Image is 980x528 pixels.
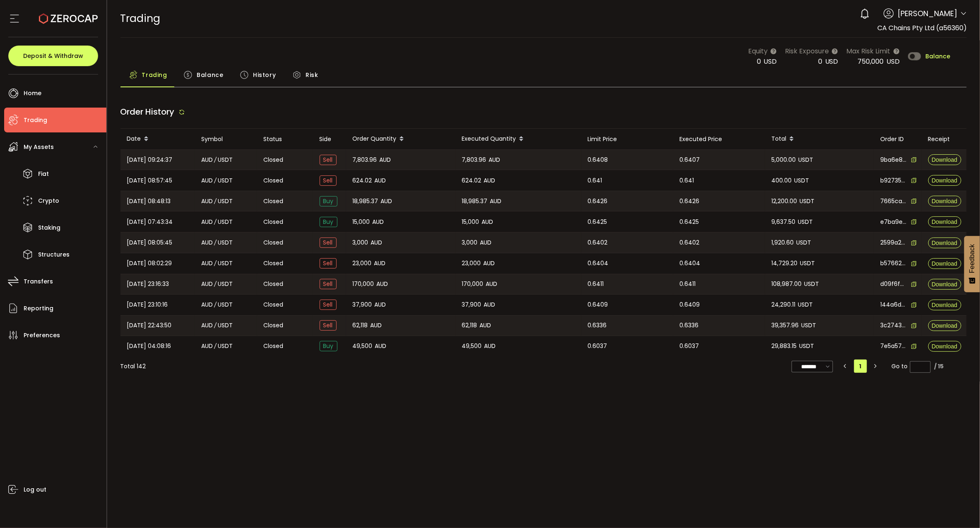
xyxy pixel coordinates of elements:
[264,218,284,226] span: Closed
[320,175,337,186] span: Sell
[214,197,217,206] em: /
[462,197,488,206] span: 18,985.37
[462,217,479,227] span: 15,000
[922,134,967,144] div: Receipt
[925,53,950,59] span: Balance
[772,238,794,247] span: 1,920.60
[320,258,337,269] span: Sell
[264,342,284,350] span: Closed
[264,321,284,330] span: Closed
[932,240,957,246] span: Download
[928,300,961,310] button: Download
[375,176,386,185] span: AUD
[353,300,372,310] span: 37,900
[928,196,961,206] button: Download
[374,259,386,268] span: AUD
[932,198,957,204] span: Download
[772,321,799,330] span: 39,357.96
[455,132,581,146] div: Executed Quantity
[480,238,492,247] span: AUD
[127,238,173,247] span: [DATE] 08:05:45
[749,46,768,56] span: Equity
[928,258,961,269] button: Download
[932,219,957,225] span: Download
[214,259,217,268] em: /
[120,106,175,118] span: Order History
[264,156,284,164] span: Closed
[673,134,765,144] div: Executed Price
[928,154,961,165] button: Download
[380,155,391,165] span: AUD
[320,279,337,289] span: Sell
[320,238,337,248] span: Sell
[202,155,213,165] span: AUD
[757,57,761,66] span: 0
[588,341,607,351] span: 0.6037
[214,176,217,185] em: /
[346,132,455,146] div: Order Quantity
[932,157,957,163] span: Download
[881,197,907,206] span: 7665ca89-7554-493f-af95-32222863dfaa
[480,321,491,330] span: AUD
[214,155,217,165] em: /
[313,134,346,144] div: Side
[24,302,53,314] span: Reporting
[798,217,813,227] span: USDT
[127,197,171,206] span: [DATE] 08:48:13
[218,238,233,247] span: USDT
[127,321,172,330] span: [DATE] 22:43:50
[218,279,233,289] span: USDT
[353,321,368,330] span: 62,118
[484,341,496,351] span: AUD
[120,362,146,371] div: Total 142
[588,321,607,330] span: 0.6336
[375,341,387,351] span: AUD
[24,484,46,496] span: Log out
[353,197,378,206] span: 18,985.37
[799,155,814,165] span: USDT
[928,238,961,248] button: Download
[932,343,957,349] span: Download
[197,67,223,83] span: Balance
[581,134,673,144] div: Limit Price
[881,300,907,309] span: 144a6d39-3ffb-43bc-8a9d-e5a66529c998
[127,259,172,268] span: [DATE] 08:02:29
[127,300,168,310] span: [DATE] 23:10:16
[24,329,60,341] span: Preferences
[462,341,482,351] span: 49,500
[932,302,957,308] span: Download
[932,281,957,287] span: Download
[127,341,171,351] span: [DATE] 04:08:16
[680,300,700,310] span: 0.6409
[214,321,217,330] em: /
[264,238,284,247] span: Closed
[858,57,884,66] span: 750,000
[881,218,907,226] span: e7ba9ec1-e47a-4a7e-b5f7-1174bd070550
[795,176,809,185] span: USDT
[765,132,874,146] div: Total
[680,176,694,185] span: 0.641
[932,178,957,183] span: Download
[127,217,173,227] span: [DATE] 07:43:34
[264,280,284,288] span: Closed
[588,238,608,247] span: 0.6402
[353,217,370,227] span: 15,000
[928,175,961,186] button: Download
[202,259,213,268] span: AUD
[964,236,980,292] button: Feedback - Show survey
[320,155,337,165] span: Sell
[462,259,481,268] span: 23,000
[490,197,502,206] span: AUD
[264,259,284,268] span: Closed
[462,155,486,165] span: 7,803.96
[482,217,494,227] span: AUD
[874,134,922,144] div: Order ID
[680,197,700,206] span: 0.6426
[680,259,701,268] span: 0.6404
[881,156,907,164] span: 9ba6e898-b757-436a-9a75-0c757ee03a1f
[798,300,813,310] span: USDT
[772,197,797,206] span: 12,200.00
[202,341,213,351] span: AUD
[680,155,700,165] span: 0.6407
[24,276,53,288] span: Transfers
